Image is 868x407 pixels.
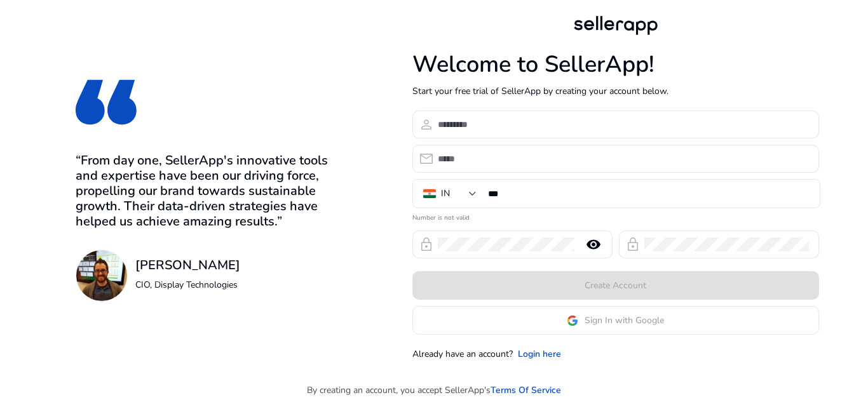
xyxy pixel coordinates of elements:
a: Login here [518,347,561,361]
h3: “From day one, SellerApp's innovative tools and expertise have been our driving force, propelling... [76,153,347,229]
p: CIO, Display Technologies [135,278,240,291]
a: Terms Of Service [491,384,561,397]
mat-icon: remove_red_eye [578,237,609,252]
h3: [PERSON_NAME] [135,258,240,273]
span: person [419,117,434,132]
mat-error: Number is not valid [412,210,819,223]
h1: Welcome to SellerApp! [412,51,819,78]
span: lock [419,237,434,252]
span: email [419,151,434,166]
div: IN [441,187,450,201]
p: Start your free trial of SellerApp by creating your account below. [412,84,819,98]
p: Already have an account? [412,347,513,361]
span: lock [625,237,641,252]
